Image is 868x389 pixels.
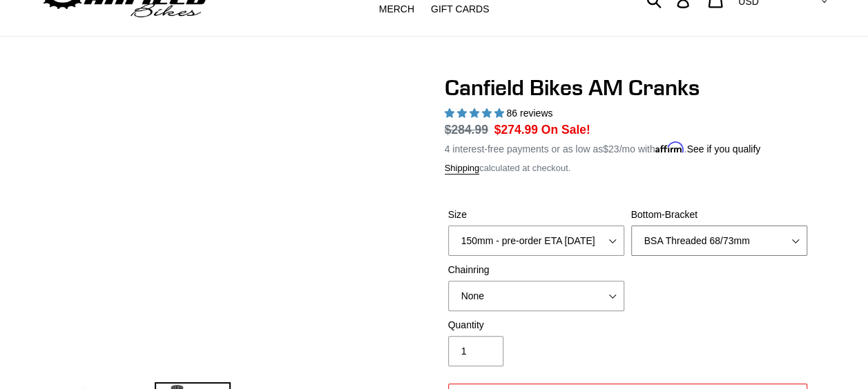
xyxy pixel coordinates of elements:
[445,139,761,157] p: 4 interest-free payments or as low as /mo with .
[445,74,811,101] h1: Canfield Bikes AM Cranks
[448,208,624,222] label: Size
[445,163,480,174] a: Shipping
[686,143,760,154] a: See if you qualify - Learn more about Affirm Financing (opens in modal)
[431,3,490,15] span: GIFT CARDS
[379,3,414,15] span: MERCH
[448,318,624,332] label: Quantity
[506,108,552,119] span: 86 reviews
[445,108,507,119] span: 4.97 stars
[603,143,619,154] span: $23
[445,123,488,137] s: $284.99
[541,121,590,139] span: On Sale!
[494,123,538,137] span: $274.99
[445,161,811,175] div: calculated at checkout.
[448,263,624,277] label: Chainring
[655,141,684,153] span: Affirm
[631,208,807,222] label: Bottom-Bracket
